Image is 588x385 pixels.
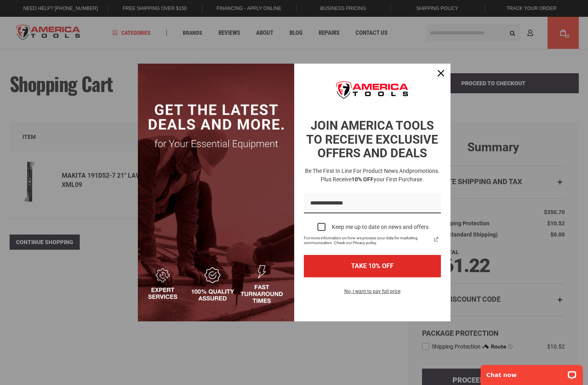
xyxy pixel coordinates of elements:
a: Read our Privacy Policy [431,235,441,244]
span: For more information on how we process your data for marketing communication. Check our Privacy p... [304,236,431,245]
button: Close [431,64,451,83]
span: promotions. Plus receive your first purchase. [321,168,440,182]
h3: Be the first in line for product news and [302,167,443,184]
strong: JOIN AMERICA TOOLS TO RECEIVE EXCLUSIVE OFFERS AND DEALS [306,118,438,160]
strong: 10% OFF [352,176,374,182]
div: Keep me up to date on news and offers [332,224,428,231]
input: Email field [304,193,441,214]
svg: close icon [438,70,444,76]
button: No, I want to pay full price [338,287,407,301]
iframe: LiveChat chat widget [475,360,588,385]
button: TAKE 10% OFF [304,255,441,277]
svg: link icon [431,235,441,244]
